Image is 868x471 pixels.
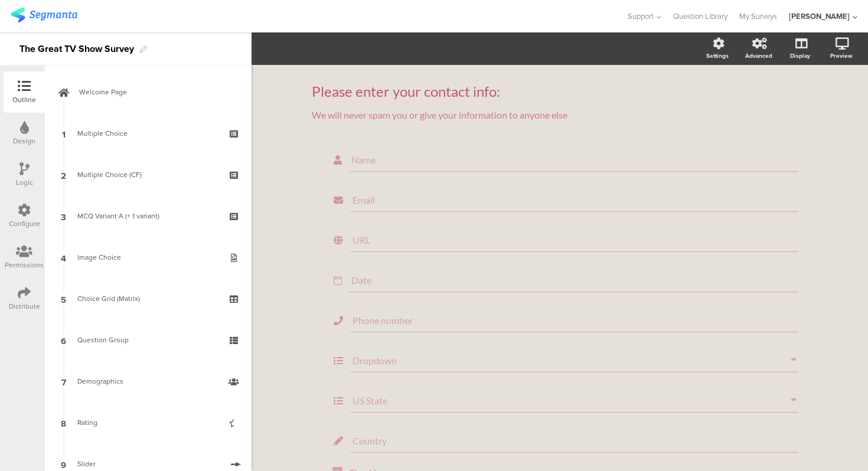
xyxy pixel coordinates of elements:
[61,416,66,429] span: 8
[48,71,249,113] a: Welcome Page
[61,251,66,264] span: 4
[351,154,797,165] input: Type field title...
[353,355,791,366] input: Type field title...
[61,457,66,470] span: 9
[5,260,44,270] div: Permissions
[48,237,249,278] a: 4 Image Choice
[48,113,249,154] a: 1 Multiple Choice
[77,210,218,222] div: MCQ Variant A (+ 1 variant)
[353,315,797,326] input: Type field title...
[48,195,249,237] a: 3 MCQ Variant A (+ 1 variant)
[61,168,66,181] span: 2
[61,292,66,305] span: 5
[77,458,222,470] div: Slider
[830,51,853,60] div: Preview
[790,51,810,60] div: Display
[77,334,218,346] div: Question Group
[353,395,791,406] input: Type field title...
[628,11,654,22] span: Support
[13,136,35,146] div: Design
[77,169,218,181] div: Multiple Choice (CF)
[77,127,218,139] div: Multiple Choice
[19,40,134,58] div: The Great TV Show Survey
[16,177,33,188] div: Logic
[351,274,797,286] input: Type field title...
[353,435,797,446] input: Type field title...
[61,333,66,346] span: 6
[789,11,850,22] div: [PERSON_NAME]
[353,194,797,205] input: Type field title...
[61,375,66,388] span: 7
[312,83,808,100] div: Please enter your contact info:
[48,402,249,443] a: 8 Rating
[79,86,230,98] span: Welcome Page
[48,278,249,319] a: 5 Choice Grid (Matrix)
[48,319,249,361] a: 6 Question Group
[12,94,36,105] div: Outline
[77,375,218,387] div: Demographics
[9,218,40,229] div: Configure
[48,154,249,195] a: 2 Multiple Choice (CF)
[353,234,797,246] input: Type field title...
[312,109,808,120] div: We will never spam you or give your information to anyone else
[77,417,218,429] div: Rating
[77,251,218,263] div: Image Choice
[48,361,249,402] a: 7 Demographics
[77,293,218,305] div: Choice Grid (Matrix)
[62,127,66,140] span: 1
[745,51,772,60] div: Advanced
[706,51,729,60] div: Settings
[9,301,40,312] div: Distribute
[61,210,66,223] span: 3
[11,8,77,22] img: segmanta logo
